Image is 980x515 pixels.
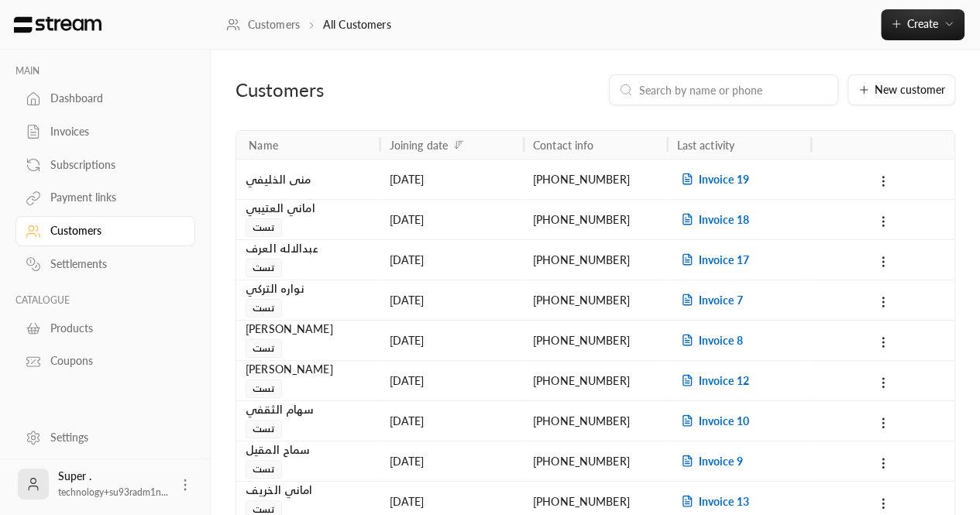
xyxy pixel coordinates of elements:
[246,401,370,418] div: سهام الثقفي
[533,240,658,280] div: [PHONE_NUMBER]
[15,216,195,246] a: Customers
[246,240,370,257] div: عبدالاله العرف
[246,160,370,199] div: منى الخليفي
[676,374,748,387] span: Invoice 12
[246,321,370,338] div: [PERSON_NAME]
[323,17,391,33] p: All Customers
[246,259,282,277] span: تست
[389,401,514,441] div: [DATE]
[676,455,742,468] span: Invoice 9
[676,139,734,152] div: Last activity
[50,353,176,369] div: Coupons
[907,17,938,30] span: Create
[50,124,176,139] div: Invoices
[249,139,278,152] div: Name
[246,361,370,378] div: [PERSON_NAME]
[533,200,658,239] div: [PHONE_NUMBER]
[226,17,391,33] nav: breadcrumb
[533,280,658,320] div: [PHONE_NUMBER]
[58,486,168,498] span: technology+su93radm1n...
[389,200,514,239] div: [DATE]
[676,294,742,307] span: Invoice 7
[246,379,282,398] span: تست
[246,441,370,458] div: سماح المقيل
[15,249,195,280] a: Settlements
[15,183,195,213] a: Payment links
[389,361,514,400] div: [DATE]
[676,213,748,226] span: Invoice 18
[533,321,658,360] div: [PHONE_NUMBER]
[389,240,514,280] div: [DATE]
[875,84,945,95] span: New customer
[50,190,176,205] div: Payment links
[246,339,282,358] span: تست
[15,65,195,77] p: MAIN
[246,460,282,479] span: تست
[246,482,370,499] div: اماني الخريف
[246,218,282,237] span: تست
[15,294,195,307] p: CATALOGUE
[246,299,282,318] span: تست
[389,321,514,360] div: [DATE]
[246,280,370,297] div: نواره التركي
[676,173,748,186] span: Invoice 19
[50,430,176,445] div: Settings
[236,77,466,102] div: Customers
[58,469,168,500] div: Super .
[881,9,965,40] button: Create
[15,346,195,376] a: Coupons
[533,139,593,152] div: Contact info
[533,160,658,199] div: [PHONE_NUMBER]
[15,117,195,147] a: Invoices
[246,420,282,438] span: تست
[50,256,176,272] div: Settlements
[449,136,468,154] button: Sort
[639,81,828,98] input: Search by name or phone
[50,321,176,336] div: Products
[15,84,195,114] a: Dashboard
[50,91,176,106] div: Dashboard
[676,334,742,347] span: Invoice 8
[533,401,658,441] div: [PHONE_NUMBER]
[15,313,195,343] a: Products
[389,160,514,199] div: [DATE]
[246,200,370,217] div: اماني العتيبي
[226,17,300,33] a: Customers
[533,361,658,400] div: [PHONE_NUMBER]
[389,139,447,152] div: Joining date
[676,253,748,266] span: Invoice 17
[389,280,514,320] div: [DATE]
[50,157,176,173] div: Subscriptions
[15,422,195,452] a: Settings
[15,149,195,180] a: Subscriptions
[50,223,176,239] div: Customers
[533,441,658,481] div: [PHONE_NUMBER]
[676,495,748,508] span: Invoice 13
[676,414,748,427] span: Invoice 10
[12,16,103,33] img: Logo
[389,441,514,481] div: [DATE]
[848,74,955,105] button: New customer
